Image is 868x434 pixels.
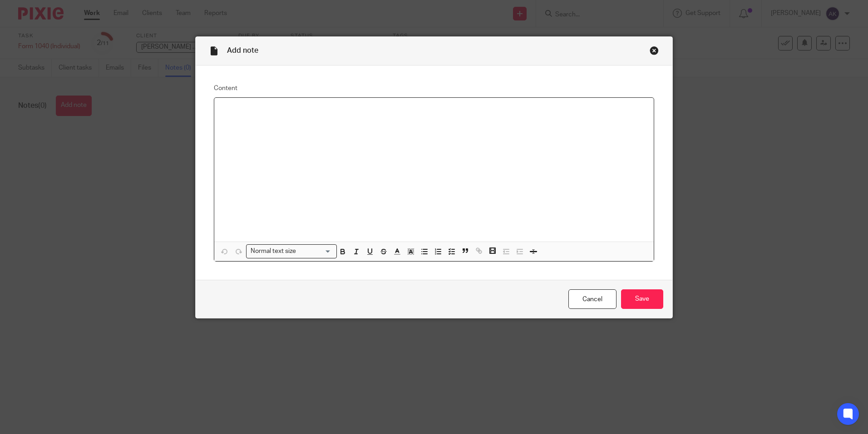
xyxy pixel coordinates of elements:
[299,247,331,256] input: Search for option
[246,244,337,258] div: Search for option
[214,84,654,93] label: Content
[248,247,298,256] span: Normal text size
[568,289,616,309] a: Cancel
[227,47,258,54] span: Add note
[650,46,659,55] div: Close this dialog window
[621,289,663,309] input: Save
